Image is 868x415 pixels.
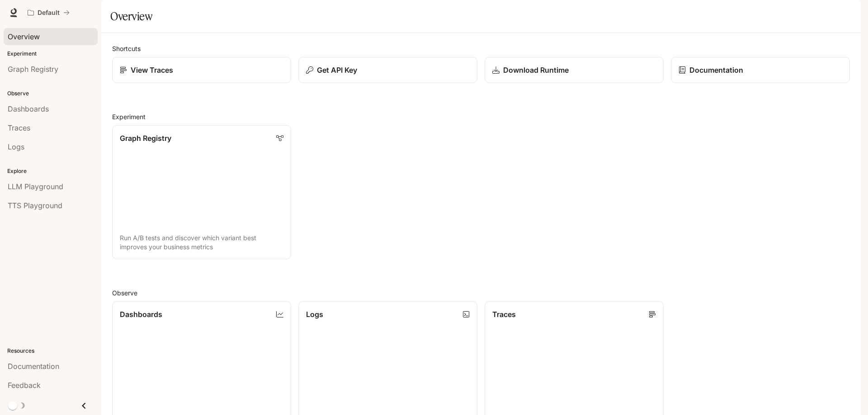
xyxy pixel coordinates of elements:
p: Logs [306,309,323,320]
p: Graph Registry [120,133,171,144]
p: Download Runtime [503,65,569,75]
button: All workspaces [24,4,74,22]
p: Run A/B tests and discover which variant best improves your business metrics [120,233,283,252]
h2: Experiment [112,112,850,121]
a: Download Runtime [485,57,664,83]
p: Get API Key [317,65,357,75]
p: View Traces [131,65,173,75]
p: Documentation [689,65,743,75]
p: Traces [492,309,516,320]
p: Default [38,9,60,17]
a: View Traces [112,57,291,83]
h1: Overview [110,7,152,25]
button: Get API Key [298,57,477,83]
a: Graph RegistryRun A/B tests and discover which variant best improves your business metrics [112,125,291,259]
a: Documentation [671,57,850,83]
h2: Observe [112,288,850,298]
h2: Shortcuts [112,44,850,53]
p: Dashboards [120,309,162,320]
